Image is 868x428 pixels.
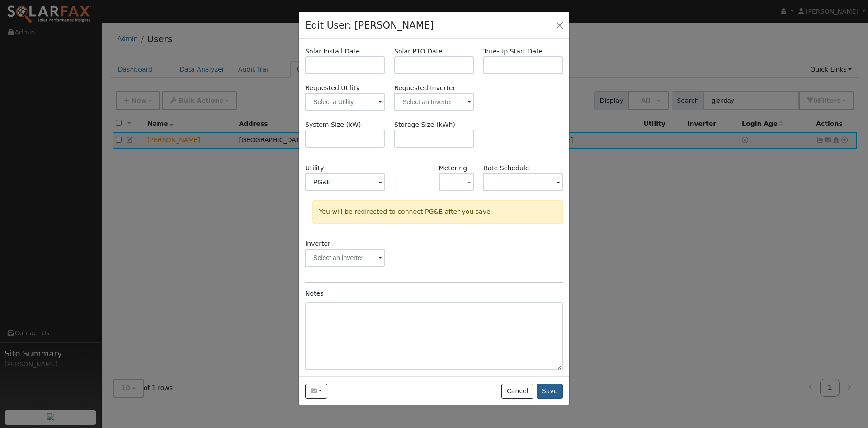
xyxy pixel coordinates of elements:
[305,83,385,93] label: Requested Utility
[305,164,324,173] label: Utility
[305,18,434,33] h4: Edit User: [PERSON_NAME]
[305,239,330,249] label: Inverter
[305,249,385,267] input: Select an Inverter
[394,83,474,93] label: Requested Inverter
[483,164,529,173] label: Rate Schedule
[305,47,360,56] label: Solar Install Date
[394,93,474,111] input: Select an Inverter
[483,47,542,56] label: True-Up Start Date
[394,120,455,130] label: Storage Size (kWh)
[394,47,443,56] label: Solar PTO Date
[305,289,324,298] label: Notes
[537,384,563,399] button: Save
[305,384,327,399] button: alanglenday@gmail.com
[501,384,533,399] button: Cancel
[312,200,563,223] div: You will be redirected to connect PG&E after you save
[305,93,385,111] input: Select a Utility
[305,173,385,191] input: Select a Utility
[305,120,361,130] label: System Size (kW)
[439,164,467,173] label: Metering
